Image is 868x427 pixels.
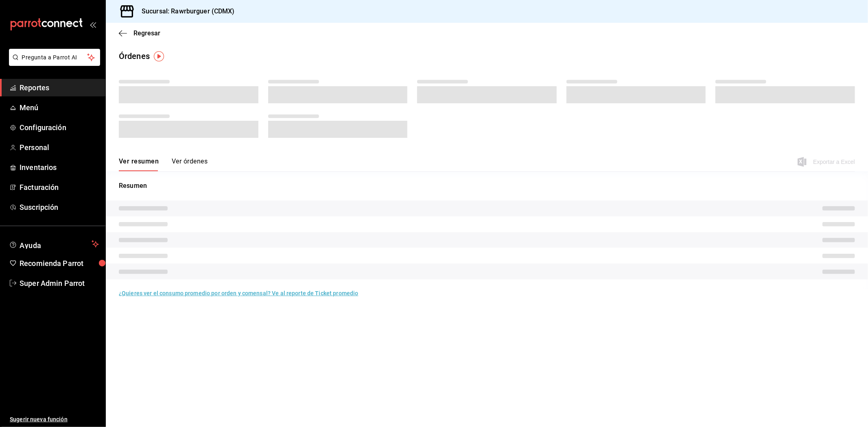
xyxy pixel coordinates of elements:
button: Ver órdenes [172,157,208,171]
div: Órdenes [119,50,150,62]
h3: Sucursal: Rawrburguer (CDMX) [135,7,235,16]
button: Ver resumen [119,157,159,171]
span: Suscripción [20,202,99,213]
button: open_drawer_menu [90,21,96,28]
span: Super Admin Parrot [20,278,99,289]
span: Inventarios [20,162,99,173]
span: Recomienda Parrot [20,258,99,269]
a: ¿Quieres ver el consumo promedio por orden y comensal? Ve al reporte de Ticket promedio [119,290,358,296]
span: Pregunta a Parrot AI [22,53,87,62]
button: Regresar [119,29,160,37]
span: Regresar [133,29,160,37]
button: Pregunta a Parrot AI [9,49,100,66]
span: Ayuda [20,239,88,249]
span: Personal [20,142,99,153]
p: Resumen [119,181,855,191]
img: Tooltip marker [154,51,164,61]
span: Reportes [20,82,99,93]
span: Sugerir nueva función [10,415,99,424]
span: Menú [20,102,99,113]
span: Facturación [20,182,99,193]
span: Configuración [20,122,99,133]
div: navigation tabs [119,157,208,171]
a: Pregunta a Parrot AI [6,59,100,68]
